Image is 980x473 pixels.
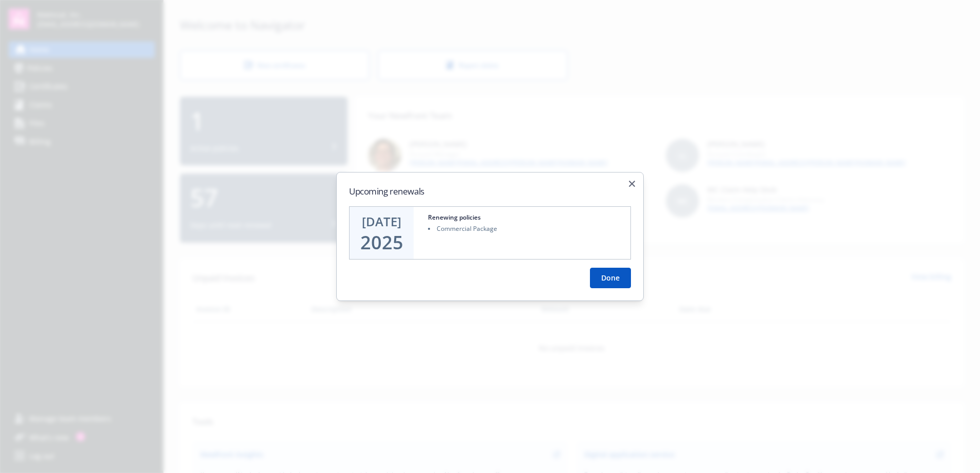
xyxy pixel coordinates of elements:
[428,224,624,233] li: Commercial Package
[360,232,403,253] div: 2025
[590,268,631,288] button: Done
[428,213,481,222] div: Renewing policies
[349,185,631,198] h2: Upcoming renewals
[362,213,401,230] div: [DATE]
